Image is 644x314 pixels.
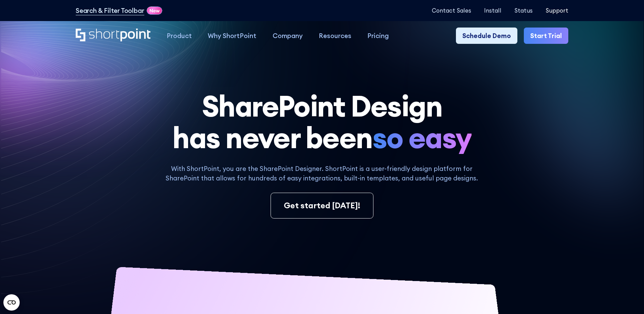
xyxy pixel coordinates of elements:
a: Pricing [360,28,397,43]
a: Install [484,7,501,14]
a: Home [76,29,151,42]
h1: SharePoint Design has never been [76,90,568,154]
a: Support [546,7,568,14]
a: Why ShortPoint [200,28,264,43]
div: Why ShortPoint [208,31,256,40]
iframe: Chat Widget [610,281,644,314]
a: Schedule Demo [456,28,517,43]
span: so easy [372,122,472,154]
div: Pricing [367,31,389,40]
a: Resources [311,28,359,43]
a: Product [159,28,200,43]
div: Product [167,31,192,40]
a: Get started [DATE]! [271,193,373,219]
a: Contact Sales [432,7,471,14]
p: With ShortPoint, you are the SharePoint Designer. ShortPoint is a user-friendly design platform f... [159,164,485,183]
a: Status [514,7,533,14]
a: Search & Filter Toolbar [76,6,144,15]
div: Company [273,31,303,40]
button: Open CMP widget [3,294,20,311]
a: Start Trial [524,28,568,43]
div: Resources [319,31,351,40]
div: Get started [DATE]! [284,199,360,212]
a: Company [264,28,311,43]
